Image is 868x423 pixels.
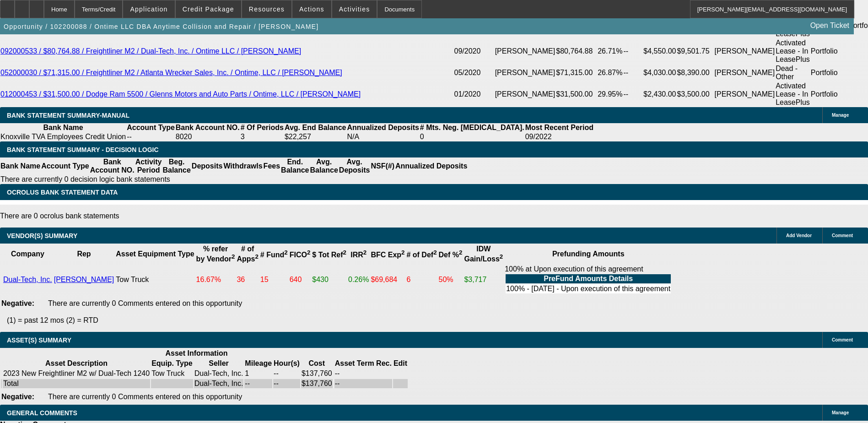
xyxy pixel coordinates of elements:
[714,38,776,64] td: [PERSON_NAME]
[347,132,420,141] td: N/A
[41,157,90,175] th: Account Type
[175,132,240,141] td: 8020
[393,359,408,368] th: Edit
[130,5,167,13] span: Application
[807,18,853,33] a: Open Ticket
[7,409,77,417] span: GENERAL COMMENTS
[194,379,244,388] td: Dual-Tech, Inc.
[11,250,44,258] b: Company
[176,0,241,18] button: Credit Package
[676,38,714,64] td: $9,501.75
[406,265,437,295] td: 6
[552,250,625,258] b: Prefunding Amounts
[1,299,34,307] b: Negative:
[126,123,175,132] th: Account Type
[3,276,52,283] a: Dual-Tech, Inc.
[242,0,291,18] button: Resources
[196,265,236,295] td: 16.67%
[284,123,347,132] th: Avg. End Balance
[7,316,868,325] p: (1) = past 12 mos (2) = RTD
[348,265,369,295] td: 0.26%
[363,249,367,256] sup: 2
[775,64,810,81] td: Dead - Other
[334,369,392,378] td: --
[832,410,849,415] span: Manage
[4,23,318,30] span: Opportunity / 102200088 / Ontime LLC DBA Anytime Collision and Repair / [PERSON_NAME]
[240,123,284,132] th: # Of Periods
[495,64,556,81] td: [PERSON_NAME]
[309,157,338,175] th: Avg. Balance
[495,38,556,64] td: [PERSON_NAME]
[0,47,301,55] a: 092000533 / $80,764.88 / Freightliner M2 / Dual-Tech, Inc. / Ontime LLC / [PERSON_NAME]
[433,249,437,256] sup: 2
[370,157,395,175] th: NSF(#)
[191,157,223,175] th: Deposits
[525,123,594,132] th: Most Recent Period
[236,265,259,295] td: 36
[183,5,234,13] span: Credit Package
[339,157,371,175] th: Avg. Deposits
[54,276,114,283] a: [PERSON_NAME]
[3,369,150,378] div: 2023 New Freightliner M2 w/ Dual-Tech 1240
[48,299,242,307] span: There are currently 0 Comments entered on this opportunity
[301,379,333,388] td: $137,760
[48,393,242,401] span: There are currently 0 Comments entered on this opportunity
[786,233,812,238] span: Add Vendor
[77,250,91,258] b: Rep
[312,251,346,259] b: $ Tot Ref
[7,146,159,153] span: Bank Statement Summary - Decision Logic
[263,157,280,175] th: Fees
[643,38,676,64] td: $4,550.00
[209,359,229,367] b: Seller
[7,232,77,239] span: VENDOR(S) SUMMARY
[500,253,503,260] sup: 2
[623,64,643,81] td: --
[7,189,118,196] span: OCROLUS BANK STATEMENT DATA
[454,81,495,107] td: 01/2020
[0,69,342,76] a: 052000030 / $71,315.00 / Freightliner M2 / Atlanta Wrecker Sales, Inc. / Ontime, LLC / [PERSON_NAME]
[832,113,849,118] span: Manage
[401,249,404,256] sup: 2
[832,233,853,238] span: Comment
[676,64,714,81] td: $8,390.00
[525,132,594,141] td: 09/2022
[151,359,193,368] th: Equip. Type
[116,250,194,258] b: Asset Equipment Type
[350,251,367,259] b: IRR
[555,38,597,64] td: $80,764.88
[714,81,776,107] td: [PERSON_NAME]
[292,0,331,18] button: Actions
[45,359,108,367] b: Asset Description
[312,265,347,295] td: $430
[464,265,503,295] td: $3,717
[643,64,676,81] td: $4,030.00
[289,265,311,295] td: 640
[420,132,525,141] td: 0
[775,38,810,64] td: Activated Lease - In LeasePlus
[555,81,597,107] td: $31,500.00
[459,249,462,256] sup: 2
[597,38,623,64] td: 26.71%
[273,379,300,388] td: --
[301,369,333,378] td: $137,760
[334,379,392,388] td: --
[274,359,300,367] b: Hour(s)
[196,245,235,263] b: % refer by Vendor
[454,38,495,64] td: 09/2020
[420,123,525,132] th: # Mts. Neg. [MEDICAL_DATA].
[623,81,643,107] td: --
[0,90,361,98] a: 012000453 / $31,500.00 / Dodge Ram 5500 / Glenns Motors and Auto Parts / Ontime, LLC / [PERSON_NAME]
[643,81,676,107] td: $2,430.00
[194,369,244,378] td: Dual-Tech, Inc.
[249,5,285,13] span: Resources
[343,249,346,256] sup: 2
[339,5,370,13] span: Activities
[676,81,714,107] td: $3,500.00
[438,265,463,295] td: 50%
[299,5,324,13] span: Actions
[406,251,437,259] b: # of Def
[714,64,776,81] td: [PERSON_NAME]
[597,64,623,81] td: 26.87%
[1,393,34,401] b: Negative:
[623,38,643,64] td: --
